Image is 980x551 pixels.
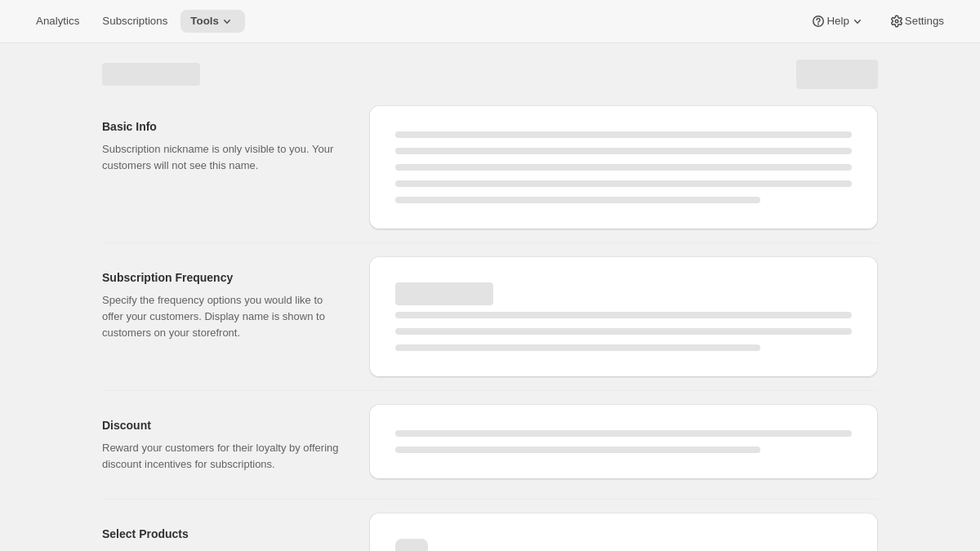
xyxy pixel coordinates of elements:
[879,10,954,33] button: Settings
[800,10,875,33] button: Help
[180,10,245,33] button: Tools
[102,440,343,473] p: Reward your customers for their loyalty by offering discount incentives for subscriptions.
[102,292,343,341] p: Specify the frequency options you would like to offer your customers. Display name is shown to cu...
[26,10,89,33] button: Analytics
[102,118,343,135] h2: Basic Info
[102,269,343,286] h2: Subscription Frequency
[102,417,343,433] h2: Discount
[905,15,944,28] span: Settings
[826,15,849,28] span: Help
[102,141,343,174] p: Subscription nickname is only visible to you. Your customers will not see this name.
[102,526,343,542] h2: Select Products
[102,15,167,28] span: Subscriptions
[92,10,177,33] button: Subscriptions
[36,15,79,28] span: Analytics
[190,15,219,28] span: Tools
